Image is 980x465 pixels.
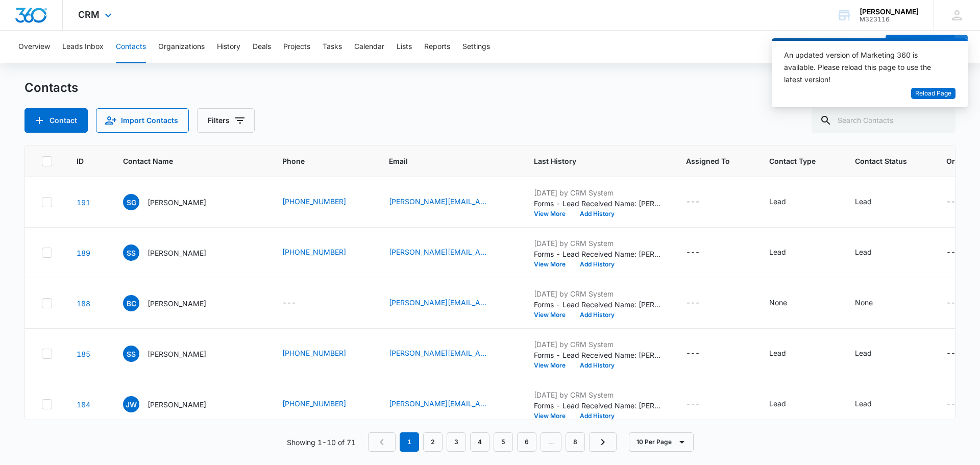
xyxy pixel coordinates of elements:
[534,288,661,299] p: [DATE] by CRM System
[589,432,617,452] a: Next Page
[855,398,872,409] div: Lead
[462,31,490,63] button: Settings
[287,437,356,448] p: Showing 1-10 of 71
[573,211,622,217] button: Add History
[855,348,872,358] div: Lead
[389,196,509,208] div: Email - steven.gaeta@gmail.com - Select to Edit Field
[123,156,243,166] span: Contact Name
[123,194,139,210] span: SG
[282,398,364,410] div: Phone - (719) 233-8200 - Select to Edit Field
[62,31,104,63] button: Leads Inbox
[946,398,960,410] div: ---
[769,348,786,358] div: Lead
[116,31,146,63] button: Contacts
[534,261,573,267] button: View More
[855,398,890,410] div: Contact Status - Lead - Select to Edit Field
[282,398,346,409] a: [PHONE_NUMBER]
[148,349,206,359] p: [PERSON_NAME]
[494,432,513,452] a: Page 5
[534,156,647,166] span: Last History
[946,297,978,309] div: Organization - - Select to Edit Field
[123,346,225,362] div: Contact Name - Sean Schafer Hennessy - Select to Edit Field
[253,31,271,63] button: Deals
[855,297,873,308] div: None
[769,247,786,257] div: Lead
[686,156,730,166] span: Assigned To
[686,247,718,259] div: Assigned To - - Select to Edit Field
[534,389,661,400] p: [DATE] by CRM System
[534,312,573,318] button: View More
[77,299,90,308] a: Navigate to contact details page for Brenda Cruz
[855,196,890,208] div: Contact Status - Lead - Select to Edit Field
[389,196,491,207] a: [PERSON_NAME][EMAIL_ADDRESS][PERSON_NAME][DOMAIN_NAME]
[946,398,978,410] div: Organization - - Select to Edit Field
[629,432,694,452] button: 10 Per Page
[389,297,509,309] div: Email - b.cruz@virtualhelppartner.com - Select to Edit Field
[534,249,661,259] p: Forms - Lead Received Name: [PERSON_NAME] Email: [PERSON_NAME][EMAIL_ADDRESS][DOMAIN_NAME] Phone:...
[686,196,700,208] div: ---
[123,244,225,261] div: Contact Name - Scott Sypniewski - Select to Edit Field
[769,297,805,309] div: Contact Type - None - Select to Edit Field
[534,299,661,310] p: Forms - Lead Received Name: [PERSON_NAME] Email: [PERSON_NAME][EMAIL_ADDRESS][DOMAIN_NAME] May we...
[686,398,700,410] div: ---
[282,196,364,208] div: Phone - (347) 920-8009 - Select to Edit Field
[769,398,786,409] div: Lead
[946,196,960,208] div: ---
[424,31,450,63] button: Reports
[400,432,419,452] em: 1
[123,295,225,311] div: Contact Name - Brenda Cruz - Select to Edit Field
[534,362,573,369] button: View More
[686,247,700,259] div: ---
[534,413,573,419] button: View More
[354,31,384,63] button: Calendar
[123,396,225,412] div: Contact Name - Jake Walker - Select to Edit Field
[860,8,919,16] div: account name
[158,31,205,63] button: Organizations
[123,295,139,311] span: BC
[686,297,718,309] div: Assigned To - - Select to Edit Field
[566,432,585,452] a: Page 8
[860,16,919,23] div: account id
[368,432,617,452] nav: Pagination
[77,400,90,409] a: Navigate to contact details page for Jake Walker
[946,297,960,309] div: ---
[283,31,310,63] button: Projects
[389,348,491,358] a: [PERSON_NAME][EMAIL_ADDRESS][PERSON_NAME][DOMAIN_NAME]
[24,80,78,95] h1: Contacts
[389,398,491,409] a: [PERSON_NAME][EMAIL_ADDRESS][DOMAIN_NAME]
[389,297,491,308] a: [PERSON_NAME][EMAIL_ADDRESS][DOMAIN_NAME]
[282,348,346,358] a: [PHONE_NUMBER]
[769,348,804,360] div: Contact Type - Lead - Select to Edit Field
[96,108,189,133] button: Import Contacts
[855,348,890,360] div: Contact Status - Lead - Select to Edit Field
[769,196,804,208] div: Contact Type - Lead - Select to Edit Field
[397,31,412,63] button: Lists
[282,297,296,309] div: ---
[123,194,225,210] div: Contact Name - Steven Gaeta - Select to Edit Field
[855,297,891,309] div: Contact Status - None - Select to Edit Field
[197,108,255,133] button: Filters
[946,247,978,259] div: Organization - - Select to Edit Field
[78,9,100,20] span: CRM
[77,350,90,358] a: Navigate to contact details page for Sean Schafer Hennessy
[855,247,890,259] div: Contact Status - Lead - Select to Edit Field
[686,297,700,309] div: ---
[282,156,350,166] span: Phone
[573,261,622,267] button: Add History
[77,156,84,166] span: ID
[946,348,978,360] div: Organization - - Select to Edit Field
[18,31,50,63] button: Overview
[77,249,90,257] a: Navigate to contact details page for Scott Sypniewski
[282,297,314,309] div: Phone - - Select to Edit Field
[534,198,661,209] p: Forms - Lead Received Name: [PERSON_NAME] Email: [PERSON_NAME][EMAIL_ADDRESS][PERSON_NAME][DOMAIN...
[855,156,907,166] span: Contact Status
[282,196,346,207] a: [PHONE_NUMBER]
[573,413,622,419] button: Add History
[946,247,960,259] div: ---
[470,432,489,452] a: Page 4
[389,156,495,166] span: Email
[769,297,787,308] div: None
[573,312,622,318] button: Add History
[323,31,342,63] button: Tasks
[389,247,509,259] div: Email - scott@ssllc.pro - Select to Edit Field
